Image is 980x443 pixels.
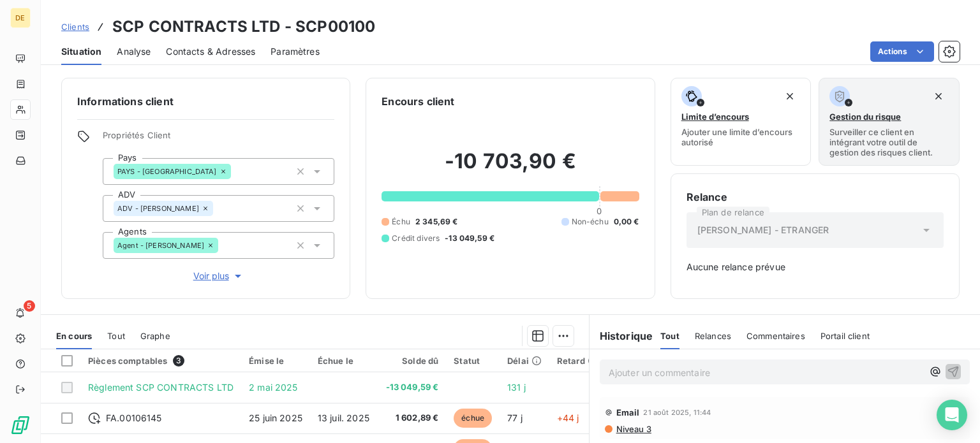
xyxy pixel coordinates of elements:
[697,224,829,236] span: [PERSON_NAME] - ETRANGER
[681,112,749,122] span: Limite d’encours
[507,412,523,423] span: 77 j
[117,45,151,58] span: Analyse
[103,130,334,148] span: Propriétés Client
[112,15,375,38] h3: SCP CONTRACTS LTD - SCP00100
[61,45,101,58] span: Situation
[88,355,234,367] div: Pièces comptables
[820,331,870,341] span: Portail client
[392,233,440,244] span: Crédit divers
[614,216,639,228] span: 0,00 €
[557,412,579,423] span: +44 j
[454,356,492,366] div: Statut
[746,331,805,341] span: Commentaires
[166,45,255,58] span: Contacts & Adresses
[249,412,302,423] span: 25 juin 2025
[117,205,199,212] span: ADV - [PERSON_NAME]
[117,242,204,249] span: Agent - [PERSON_NAME]
[318,412,369,423] span: 13 juil. 2025
[660,331,679,341] span: Tout
[386,381,439,394] span: -13 049,59 €
[173,355,184,367] span: 3
[937,400,967,430] div: Open Intercom Messenger
[213,203,223,214] input: Ajouter une valeur
[572,216,609,228] span: Non-échu
[829,112,901,122] span: Gestion du risque
[415,216,458,228] span: 2 345,69 €
[507,356,542,366] div: Délai
[193,270,244,282] span: Voir plus
[681,127,801,147] span: Ajouter une limite d’encours autorisé
[117,168,217,175] span: PAYS - [GEOGRAPHIC_DATA]
[61,22,89,32] span: Clients
[249,356,302,366] div: Émise le
[687,189,944,205] h6: Relance
[103,269,334,283] button: Voir plus
[106,412,162,425] span: FA.00106145
[695,331,731,341] span: Relances
[10,8,31,28] div: DE
[454,409,492,428] span: échue
[597,206,602,216] span: 0
[140,331,170,341] span: Graphe
[77,94,334,109] h6: Informations client
[386,412,439,425] span: 1 602,89 €
[445,233,494,244] span: -13 049,59 €
[382,94,454,109] h6: Encours client
[643,409,711,416] span: 21 août 2025, 11:44
[271,45,320,58] span: Paramètres
[615,424,651,434] span: Niveau 3
[249,382,298,393] span: 2 mai 2025
[382,149,639,187] h2: -10 703,90 €
[819,78,960,166] button: Gestion du risqueSurveiller ce client en intégrant votre outil de gestion des risques client.
[61,20,89,33] a: Clients
[829,127,949,157] span: Surveiller ce client en intégrant votre outil de gestion des risques client.
[616,407,640,418] span: Email
[392,216,410,228] span: Échu
[318,356,371,366] div: Échue le
[10,415,31,435] img: Logo LeanPay
[231,166,241,177] input: Ajouter une valeur
[671,78,812,166] button: Limite d’encoursAjouter une limite d’encours autorisé
[687,261,944,273] span: Aucune relance prévue
[218,240,228,251] input: Ajouter une valeur
[507,382,526,393] span: 131 j
[107,331,125,341] span: Tout
[386,356,439,366] div: Solde dû
[56,331,92,341] span: En cours
[24,300,35,312] span: 5
[590,328,653,344] h6: Historique
[88,382,234,393] span: Règlement SCP CONTRACTS LTD
[870,41,934,62] button: Actions
[557,356,598,366] div: Retard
